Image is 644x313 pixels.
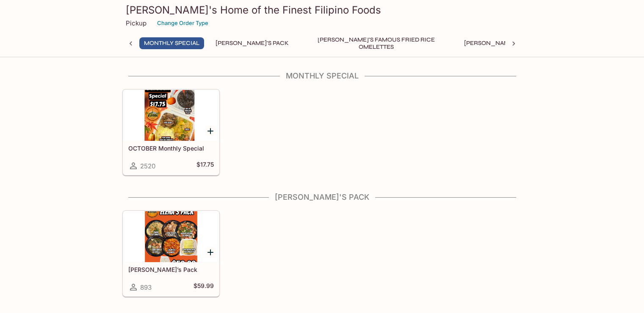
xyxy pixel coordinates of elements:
button: Monthly Special [139,37,204,49]
span: 2520 [140,162,155,170]
div: Elena’s Pack [123,211,219,262]
h4: Monthly Special [122,71,522,81]
h5: $59.99 [193,282,214,292]
h4: [PERSON_NAME]'s Pack [122,193,522,202]
button: [PERSON_NAME]'s Mixed Plates [459,37,567,49]
span: 893 [140,283,152,291]
a: OCTOBER Monthly Special2520$17.75 [123,89,219,175]
h5: [PERSON_NAME]’s Pack [128,266,214,273]
button: [PERSON_NAME]'s Famous Fried Rice Omelettes [300,37,453,49]
p: Pickup [126,19,146,27]
div: OCTOBER Monthly Special [123,90,219,141]
h5: OCTOBER Monthly Special [128,145,214,152]
button: [PERSON_NAME]'s Pack [211,37,293,49]
button: Add Elena’s Pack [205,247,216,257]
a: [PERSON_NAME]’s Pack893$59.99 [123,211,219,296]
button: Add OCTOBER Monthly Special [205,126,216,136]
h5: $17.75 [196,161,214,171]
button: Change Order Type [153,17,212,30]
h3: [PERSON_NAME]'s Home of the Finest Filipino Foods [126,3,519,17]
